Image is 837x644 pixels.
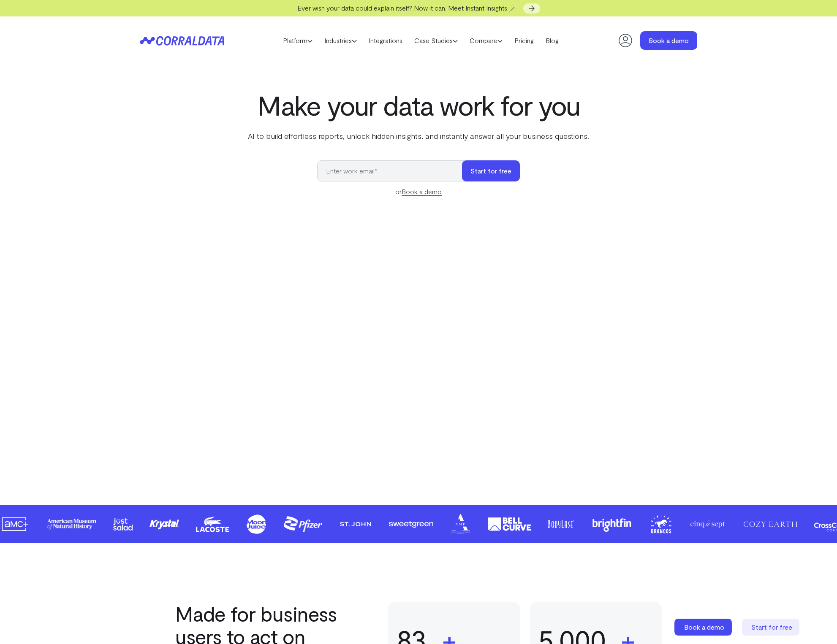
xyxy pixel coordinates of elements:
a: Platform [277,34,318,47]
span: Book a demo [684,623,724,631]
input: Enter work email* [317,160,470,181]
p: AI to build effortless reports, unlock hidden insights, and instantly answer all your business qu... [246,130,591,141]
span: Start for free [751,623,792,631]
a: Integrations [363,34,408,47]
a: Blog [540,34,565,47]
a: Book a demo [674,619,734,636]
button: Start for free [462,160,520,181]
a: Book a demo [402,187,442,196]
a: Book a demo [640,31,697,50]
a: Case Studies [408,34,464,47]
a: Pricing [508,34,540,47]
a: Start for free [742,619,801,636]
h1: Make your data work for you [246,90,591,120]
span: Ever wish your data could explain itself? Now it can. Meet Instant Insights 🪄 [297,4,517,12]
a: Compare [464,34,508,47]
div: or [317,187,520,197]
a: Industries [318,34,363,47]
